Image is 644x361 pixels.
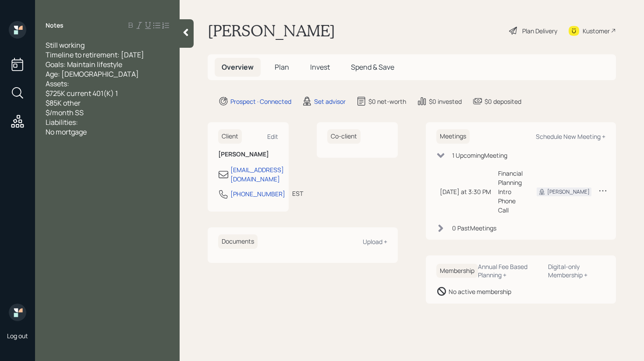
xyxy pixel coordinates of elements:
div: [EMAIL_ADDRESS][DOMAIN_NAME] [230,165,284,184]
div: $0 invested [429,97,462,106]
span: Age: [DEMOGRAPHIC_DATA] [46,69,139,79]
h1: [PERSON_NAME] [208,21,335,40]
span: Timeline to retirement: [DATE] [46,50,144,60]
div: Financial Planning Intro Phone Call [498,169,523,215]
div: [PERSON_NAME] [547,188,590,196]
div: $0 net-worth [368,97,406,106]
label: Notes [46,21,64,30]
div: 1 Upcoming Meeting [452,151,507,160]
span: $725K current 401(K) 1 [46,88,118,98]
div: EST [292,189,303,198]
div: Log out [7,332,28,340]
div: Annual Fee Based Planning + [478,262,541,279]
div: Upload + [363,237,387,246]
span: Invest [310,62,330,72]
span: Liabilities: [46,117,78,127]
span: $85K other [46,98,81,108]
div: No active membership [449,287,511,296]
span: Plan [275,62,289,72]
div: Kustomer [583,26,610,35]
div: [DATE] at 3:30 PM [440,187,491,196]
span: $/month SS [46,108,84,117]
h6: Membership [436,264,478,278]
span: Still working [46,40,85,50]
img: retirable_logo.png [9,304,26,321]
span: Overview [222,62,254,72]
h6: [PERSON_NAME] [218,151,278,158]
h6: Meetings [436,129,470,144]
span: No mortgage [46,127,87,137]
h6: Co-client [327,129,361,144]
div: $0 deposited [485,97,521,106]
span: Goals: Maintain lifestyle [46,60,122,69]
div: Schedule New Meeting + [536,132,605,141]
div: Set advisor [314,97,346,106]
h6: Documents [218,234,258,249]
div: [PHONE_NUMBER] [230,189,285,198]
span: Assets: [46,79,69,88]
div: 0 Past Meeting s [452,223,496,233]
div: Prospect · Connected [230,97,291,106]
div: Edit [267,132,278,141]
h6: Client [218,129,242,144]
div: Plan Delivery [522,26,557,35]
div: Digital-only Membership + [548,262,605,279]
span: Spend & Save [351,62,394,72]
